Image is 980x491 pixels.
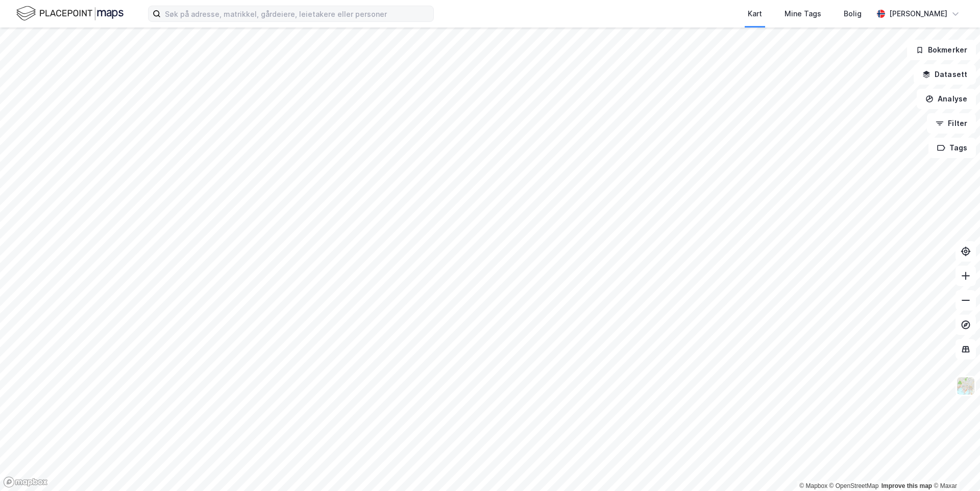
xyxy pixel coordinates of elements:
div: [PERSON_NAME] [889,8,947,20]
img: logo.f888ab2527a4732fd821a326f86c7f29.svg [16,5,124,22]
iframe: Chat Widget [929,442,980,491]
div: Bolig [844,8,862,20]
div: Kart [748,8,762,20]
div: Kontrollprogram for chat [929,442,980,491]
input: Søk på adresse, matrikkel, gårdeiere, leietakere eller personer [161,6,433,21]
div: Mine Tags [785,8,821,20]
